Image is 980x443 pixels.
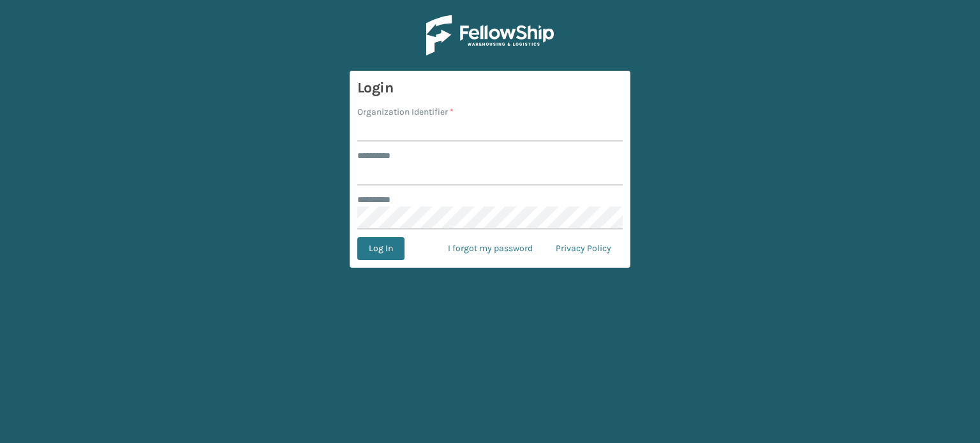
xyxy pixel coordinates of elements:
[357,237,405,260] button: Log In
[436,237,544,260] a: I forgot my password
[357,105,454,119] label: Organization Identifier
[426,15,554,55] img: Logo
[544,237,623,260] a: Privacy Policy
[357,78,623,98] h3: Login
